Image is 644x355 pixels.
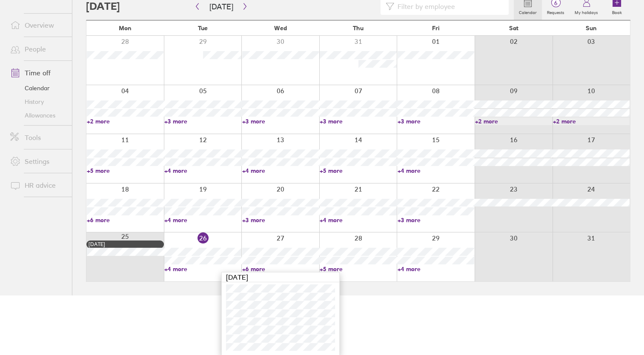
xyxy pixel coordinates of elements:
[242,167,319,175] a: +4 more
[89,241,162,247] div: [DATE]
[198,25,208,31] span: Tue
[398,216,474,224] a: +3 more
[242,117,319,125] a: +3 more
[3,153,72,170] a: Settings
[320,117,396,125] a: +3 more
[509,25,518,31] span: Sat
[242,265,319,273] a: +6 more
[320,216,396,224] a: +4 more
[119,25,132,31] span: Mon
[320,265,396,273] a: +5 more
[87,216,163,224] a: +6 more
[514,8,542,15] label: Calendar
[222,272,339,282] div: [DATE]
[432,25,440,31] span: Fri
[3,129,72,146] a: Tools
[398,265,474,273] a: +4 more
[274,25,287,31] span: Wed
[87,117,163,125] a: +2 more
[320,167,396,175] a: +5 more
[3,64,72,81] a: Time off
[475,117,552,125] a: +2 more
[398,117,474,125] a: +3 more
[553,117,630,125] a: +2 more
[398,167,474,175] a: +4 more
[570,8,603,15] label: My holidays
[3,177,72,194] a: HR advice
[3,40,72,57] a: People
[3,95,72,109] a: History
[3,81,72,95] a: Calendar
[164,265,241,273] a: +4 more
[607,8,627,15] label: Book
[87,167,163,175] a: +5 more
[164,117,241,125] a: +3 more
[3,17,72,34] a: Overview
[3,109,72,122] a: Allowances
[164,216,241,224] a: +4 more
[242,216,319,224] a: +3 more
[586,25,597,31] span: Sun
[542,8,570,15] label: Requests
[164,167,241,175] a: +4 more
[353,25,364,31] span: Thu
